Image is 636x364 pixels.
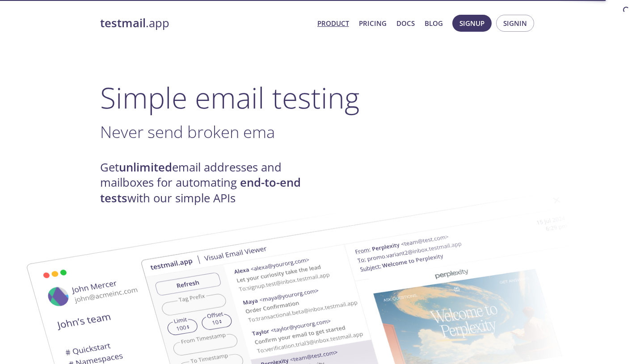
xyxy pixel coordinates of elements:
[496,15,534,32] button: Signin
[396,17,415,29] a: Docs
[100,80,536,115] h1: Simple email testing
[459,17,484,29] span: Signup
[100,121,275,143] span: Never send broken ema
[503,17,527,29] span: Signin
[119,159,172,175] strong: unlimited
[100,160,318,206] h4: Get email addresses and mailboxes for automating with our simple APIs
[317,17,349,29] a: Product
[100,175,301,205] strong: end-to-end tests
[100,15,146,31] strong: testmail
[100,16,310,31] a: testmail.app
[359,17,387,29] a: Pricing
[452,15,492,32] button: Signup
[425,17,443,29] a: Blog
